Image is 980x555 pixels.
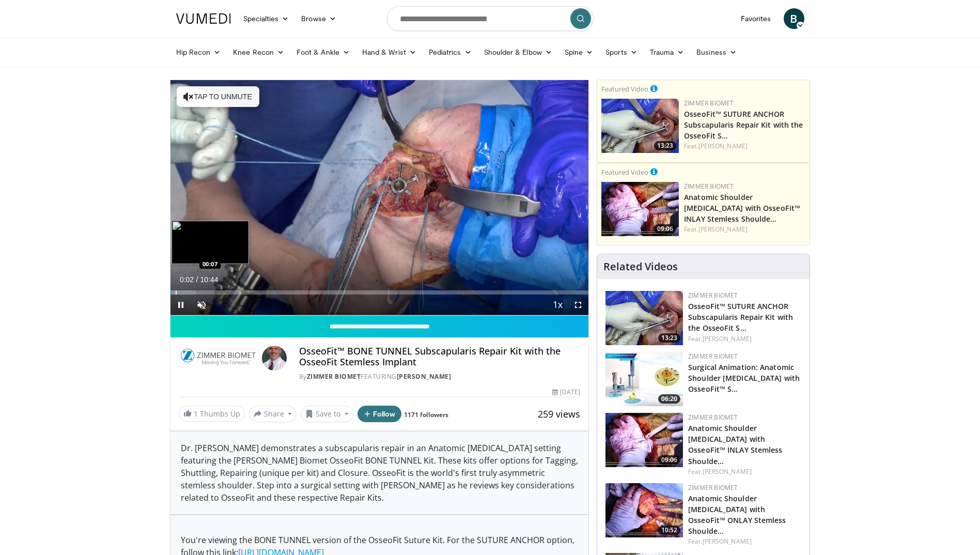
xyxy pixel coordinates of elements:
h4: OsseoFit™ BONE TUNNEL Subscapularis Repair Kit with the OsseoFit Stemless Implant [299,346,580,368]
img: 84e7f812-2061-4fff-86f6-cdff29f66ef4.150x105_q85_crop-smart_upscale.jpg [605,352,683,406]
span: 06:20 [658,394,680,404]
a: Trauma [644,42,691,63]
a: Zimmer Biomet [688,483,738,492]
span: 10:44 [200,275,218,284]
div: Feat. [688,334,801,344]
a: Hip Recon [170,42,227,63]
div: Feat. [684,142,805,151]
small: Featured Video [601,84,648,94]
button: Unmute [191,295,212,315]
a: Business [690,42,743,63]
h4: Related Videos [603,260,678,273]
a: Anatomic Shoulder [MEDICAL_DATA] with OsseoFit™ INLAY Stemless Shoulde… [688,423,782,466]
img: Avatar [262,346,287,371]
a: 06:20 [605,352,683,406]
a: [PERSON_NAME] [698,142,748,150]
a: 09:06 [605,413,683,467]
img: 59d0d6d9-feca-4357-b9cd-4bad2cd35cb6.150x105_q85_crop-smart_upscale.jpg [605,413,683,467]
div: Feat. [688,537,801,546]
img: 40c8acad-cf15-4485-a741-123ec1ccb0c0.150x105_q85_crop-smart_upscale.jpg [605,291,683,345]
span: 09:06 [654,224,676,234]
a: Zimmer Biomet [684,99,734,107]
span: 13:23 [654,141,676,150]
span: / [196,275,198,284]
a: [PERSON_NAME] [703,334,752,343]
div: Feat. [684,225,805,234]
a: Favorites [735,8,777,29]
div: Feat. [688,467,801,476]
a: Zimmer Biomet [688,291,738,300]
a: [PERSON_NAME] [397,372,452,381]
img: 40c8acad-cf15-4485-a741-123ec1ccb0c0.150x105_q85_crop-smart_upscale.jpg [601,99,679,153]
a: Shoulder & Elbow [478,42,558,63]
img: Zimmer Biomet [179,346,258,371]
a: Zimmer Biomet [684,182,734,191]
a: Surgical Animation: Anatomic Shoulder [MEDICAL_DATA] with OsseoFit™ S… [688,362,800,394]
span: 1 [194,409,198,419]
img: image.jpeg [172,221,249,264]
a: 10:52 [605,483,683,537]
a: [PERSON_NAME] [703,537,752,546]
a: 09:06 [601,182,679,236]
a: B [784,8,804,29]
a: Zimmer Biomet [688,413,738,422]
button: Pause [170,295,191,315]
img: VuMedi Logo [176,13,231,24]
div: Progress Bar [170,290,589,295]
span: 259 views [538,408,580,420]
a: Knee Recon [227,42,290,63]
button: Fullscreen [568,295,588,315]
a: Specialties [237,8,295,29]
a: 1171 followers [404,410,448,419]
a: Anatomic Shoulder [MEDICAL_DATA] with OsseoFit™ INLAY Stemless Shoulde… [684,192,800,224]
a: Anatomic Shoulder [MEDICAL_DATA] with OsseoFit™ ONLAY Stemless Shoulde… [688,494,786,536]
a: 1 Thumbs Up [179,406,245,422]
a: [PERSON_NAME] [703,467,752,476]
button: Follow [357,406,402,422]
button: Tap to unmute [177,86,259,107]
a: Hand & Wrist [356,42,423,63]
video-js: Video Player [170,80,589,316]
a: Pediatrics [423,42,478,63]
a: [PERSON_NAME] [698,225,748,234]
div: [DATE] [552,388,580,397]
button: Share [249,406,297,422]
a: OsseoFit™ SUTURE ANCHOR Subscapularis Repair Kit with the OsseoFit S… [688,301,793,333]
button: Save to [301,406,353,422]
span: 10:52 [658,526,680,535]
a: Zimmer Biomet [307,372,361,381]
a: Zimmer Biomet [688,352,738,361]
img: 68921608-6324-4888-87da-a4d0ad613160.150x105_q85_crop-smart_upscale.jpg [605,483,683,537]
small: Featured Video [601,167,648,177]
a: 13:23 [601,99,679,153]
a: Browse [295,8,343,29]
span: 09:06 [658,455,680,465]
div: By FEATURING [299,372,580,381]
div: Dr. [PERSON_NAME] demonstrates a subscapularis repair in an Anatomic [MEDICAL_DATA] setting featu... [170,431,589,514]
a: Foot & Ankle [290,42,356,63]
span: 13:23 [658,333,680,343]
a: OsseoFit™ SUTURE ANCHOR Subscapularis Repair Kit with the OsseoFit S… [684,109,803,141]
img: 59d0d6d9-feca-4357-b9cd-4bad2cd35cb6.150x105_q85_crop-smart_upscale.jpg [601,182,679,236]
a: Spine [558,42,599,63]
input: Search topics, interventions [387,6,594,31]
button: Playback Rate [547,295,568,315]
a: 13:23 [605,291,683,345]
span: 0:02 [180,275,194,284]
a: Sports [599,42,644,63]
